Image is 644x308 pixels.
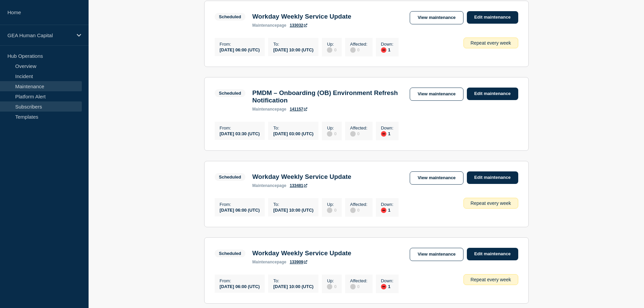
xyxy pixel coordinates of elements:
[467,171,518,184] a: Edit maintenance
[252,260,277,264] span: maintenance
[252,89,403,104] h3: PMDM – Onboarding (OB) Environment Refresh Notification
[381,278,393,283] p: Down :
[350,283,367,289] div: 0
[252,173,351,181] h3: Workday Weekly Service Update
[410,11,463,24] a: View maintenance
[327,202,336,207] p: Up :
[381,283,393,289] div: 1
[350,208,356,213] div: disabled
[327,131,336,137] div: 0
[220,283,260,289] div: [DATE] 06:00 (UTC)
[381,131,393,137] div: 1
[410,88,463,101] a: View maintenance
[350,131,356,137] div: disabled
[273,283,313,289] div: [DATE] 10:00 (UTC)
[350,202,367,207] p: Affected :
[350,207,367,213] div: 0
[290,23,307,28] a: 133032
[252,23,286,28] p: page
[290,107,307,112] a: 141157
[273,202,313,207] p: To :
[273,207,313,213] div: [DATE] 10:00 (UTC)
[220,278,260,283] p: From :
[273,131,313,136] div: [DATE] 03:00 (UTC)
[327,283,336,289] div: 0
[290,260,307,264] a: 133909
[219,91,241,96] div: Scheduled
[381,202,393,207] p: Down :
[467,11,518,24] a: Edit maintenance
[467,248,518,260] a: Edit maintenance
[350,47,356,53] div: disabled
[381,42,393,47] p: Down :
[350,42,367,47] p: Affected :
[350,47,367,53] div: 0
[252,183,286,188] p: page
[327,207,336,213] div: 0
[273,278,313,283] p: To :
[381,207,393,213] div: 1
[463,274,518,285] div: Repeat every week
[219,174,241,180] div: Scheduled
[381,47,393,53] div: 1
[327,47,336,53] div: 0
[252,23,277,28] span: maintenance
[220,42,260,47] p: From :
[252,107,277,112] span: maintenance
[252,107,286,112] p: page
[381,47,386,53] div: down
[327,208,332,213] div: disabled
[463,38,518,48] div: Repeat every week
[327,284,332,289] div: disabled
[7,32,72,38] p: GEA Human Capital
[350,131,367,137] div: 0
[327,278,336,283] p: Up :
[252,13,351,20] h3: Workday Weekly Service Update
[220,207,260,213] div: [DATE] 06:00 (UTC)
[327,42,336,47] p: Up :
[350,125,367,131] p: Affected :
[273,47,313,52] div: [DATE] 10:00 (UTC)
[290,183,307,188] a: 133481
[410,171,463,185] a: View maintenance
[220,47,260,52] div: [DATE] 06:00 (UTC)
[252,183,277,188] span: maintenance
[220,202,260,207] p: From :
[220,131,260,136] div: [DATE] 03:30 (UTC)
[252,250,351,257] h3: Workday Weekly Service Update
[350,284,356,289] div: disabled
[381,125,393,131] p: Down :
[410,248,463,261] a: View maintenance
[273,42,313,47] p: To :
[327,125,336,131] p: Up :
[220,125,260,131] p: From :
[381,131,386,137] div: down
[252,260,286,264] p: page
[381,284,386,289] div: down
[327,47,332,53] div: disabled
[350,278,367,283] p: Affected :
[467,88,518,100] a: Edit maintenance
[381,208,386,213] div: down
[273,125,313,131] p: To :
[219,251,241,256] div: Scheduled
[463,198,518,209] div: Repeat every week
[219,14,241,19] div: Scheduled
[327,131,332,137] div: disabled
